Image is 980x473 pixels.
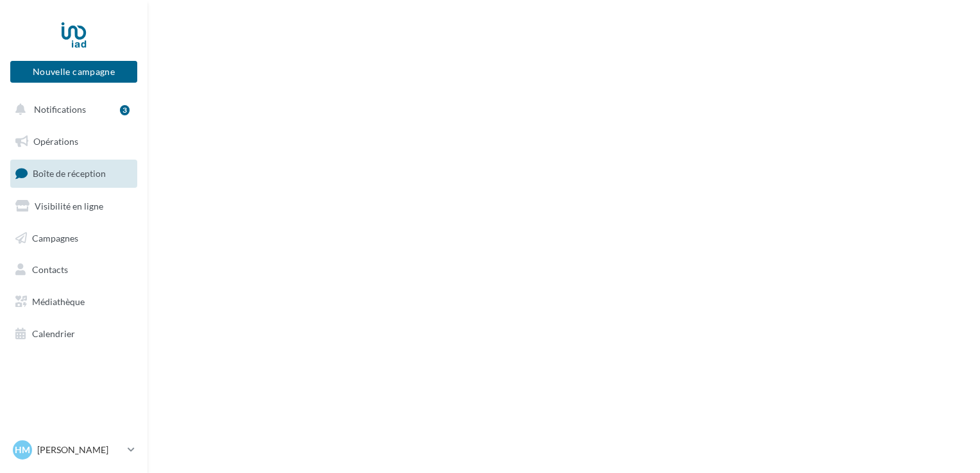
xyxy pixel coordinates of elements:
[34,104,86,115] span: Notifications
[32,328,75,339] span: Calendrier
[8,320,140,347] a: Calendrier
[8,256,140,283] a: Contacts
[8,128,140,155] a: Opérations
[8,193,140,220] a: Visibilité en ligne
[33,168,106,179] span: Boîte de réception
[35,201,103,212] span: Visibilité en ligne
[8,288,140,315] a: Médiathèque
[120,105,130,115] div: 3
[32,232,78,243] span: Campagnes
[32,296,85,307] span: Médiathèque
[8,96,135,123] button: Notifications 3
[8,160,140,187] a: Boîte de réception
[32,264,68,275] span: Contacts
[10,438,137,462] a: HM [PERSON_NAME]
[8,225,140,252] a: Campagnes
[10,61,137,83] button: Nouvelle campagne
[33,136,78,147] span: Opérations
[15,444,30,456] span: HM
[37,444,122,456] p: [PERSON_NAME]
